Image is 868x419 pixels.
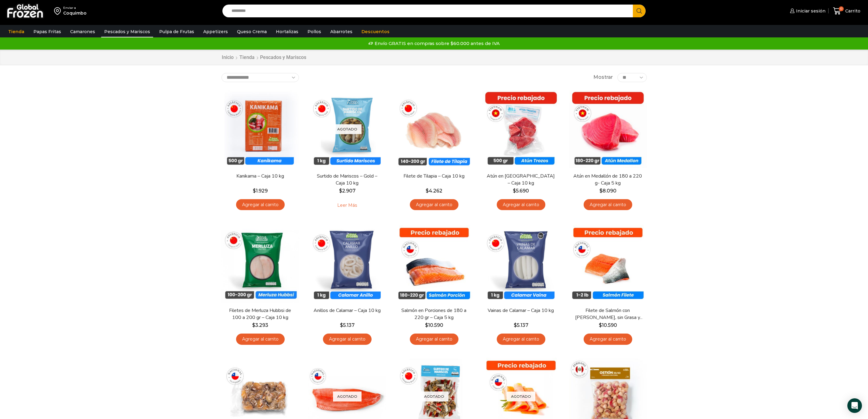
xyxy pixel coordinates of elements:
span: $ [426,188,429,194]
span: $ [340,322,343,328]
a: Appetizers [200,26,231,37]
a: Filete de Tilapia – Caja 10 kg [399,173,469,180]
a: Queso Crema [234,26,270,37]
bdi: 5.137 [340,322,355,328]
a: Atún en Medallón de 180 a 220 g- Caja 5 kg [573,173,643,187]
a: Vainas de Calamar – Caja 10 kg [486,307,556,314]
div: Coquimbo [63,10,87,16]
nav: Breadcrumb [221,54,306,61]
h1: Pescados y Mariscos [260,54,306,60]
a: Agregar al carrito: “Anillos de Calamar - Caja 10 kg” [323,334,372,345]
bdi: 4.262 [426,188,442,194]
span: $ [599,322,602,328]
bdi: 5.690 [513,188,529,194]
a: Tienda [239,54,255,61]
a: Filete de Salmón con [PERSON_NAME], sin Grasa y sin Espinas 1-2 lb – Caja 10 Kg [573,307,643,321]
a: Filetes de Merluza Hubbsi de 100 a 200 gr – Caja 10 kg [225,307,295,321]
a: Agregar al carrito: “Filetes de Merluza Hubbsi de 100 a 200 gr – Caja 10 kg” [236,334,285,345]
a: Atún en [GEOGRAPHIC_DATA] – Caja 10 kg [486,173,556,187]
p: Agotado [507,391,535,401]
a: Iniciar sesión [788,5,825,17]
span: $ [253,188,256,194]
a: Inicio [221,54,234,61]
bdi: 8.090 [599,188,616,194]
span: $ [252,322,255,328]
p: Agotado [333,391,362,401]
a: Camarones [67,26,98,37]
span: $ [599,188,602,194]
bdi: 3.293 [252,322,268,328]
span: $ [514,322,517,328]
span: Iniciar sesión [794,8,825,14]
span: 0 [839,6,844,11]
div: Open Intercom Messenger [847,398,862,413]
a: Agregar al carrito: “Salmón en Porciones de 180 a 220 gr - Caja 5 kg” [410,334,458,345]
a: Salmón en Porciones de 180 a 220 gr – Caja 5 kg [399,307,469,321]
a: Pescados y Mariscos [101,26,153,37]
img: address-field-icon.svg [54,6,63,16]
a: Agregar al carrito: “Kanikama – Caja 10 kg” [236,199,285,210]
span: $ [339,188,342,194]
a: Hortalizas [273,26,301,37]
span: $ [513,188,516,194]
bdi: 2.907 [339,188,355,194]
p: Agotado [333,124,362,134]
bdi: 10.590 [599,322,617,328]
a: Tienda [5,26,27,37]
a: Pulpa de Frutas [156,26,197,37]
a: Anillos de Calamar – Caja 10 kg [312,307,382,314]
a: Agregar al carrito: “Atún en Trozos - Caja 10 kg” [497,199,545,210]
a: Agregar al carrito: “Vainas de Calamar - Caja 10 kg” [497,334,545,345]
a: Papas Fritas [30,26,64,37]
a: 0 Carrito [832,4,862,18]
a: Leé más sobre “Surtido de Mariscos - Gold - Caja 10 kg” [328,199,366,212]
span: Mostrar [593,74,613,81]
span: $ [425,322,428,328]
a: Pollos [304,26,324,37]
a: Surtido de Mariscos – Gold – Caja 10 kg [312,173,382,187]
span: Carrito [844,8,860,14]
select: Pedido de la tienda [221,73,299,82]
a: Descuentos [359,26,393,37]
a: Agregar al carrito: “Filete de Salmón con Piel, sin Grasa y sin Espinas 1-2 lb – Caja 10 Kg” [584,334,632,345]
a: Agregar al carrito: “Filete de Tilapia - Caja 10 kg” [410,199,458,210]
p: Agotado [420,391,448,401]
a: Kanikama – Caja 10 kg [225,173,295,180]
div: Enviar a [63,6,87,10]
bdi: 5.137 [514,322,528,328]
button: Search button [633,5,646,17]
bdi: 10.590 [425,322,443,328]
a: Agregar al carrito: “Atún en Medallón de 180 a 220 g- Caja 5 kg” [584,199,632,210]
a: Abarrotes [327,26,355,37]
bdi: 1.929 [253,188,268,194]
